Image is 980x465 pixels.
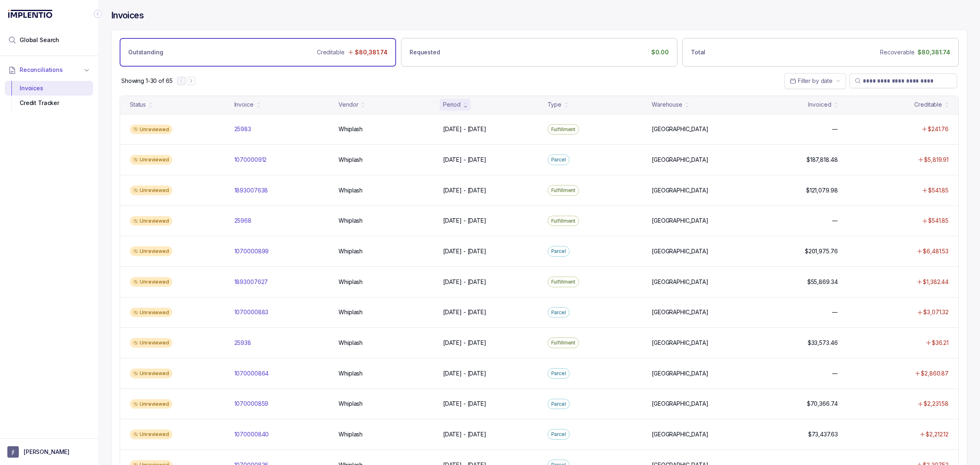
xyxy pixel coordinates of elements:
p: 25968 [234,217,252,225]
div: Unreviewed [130,399,172,409]
p: $541.85 [928,217,949,225]
p: Fulfillment [551,339,576,347]
search: Date Range Picker [790,77,833,85]
p: 1070000864 [234,369,269,378]
div: Unreviewed [130,277,172,287]
p: 1070000859 [234,400,269,408]
p: $80,381.74 [918,48,950,56]
p: [PERSON_NAME] [24,448,69,456]
div: Vendor [339,101,358,109]
p: Parcel [551,156,566,164]
p: 1070000899 [234,247,269,255]
p: $241.76 [928,125,949,133]
div: Status [130,101,146,109]
p: [DATE] - [DATE] [443,217,486,225]
span: Reconciliations [20,66,63,74]
p: [GEOGRAPHIC_DATA] [652,308,708,316]
h4: Invoices [111,10,144,21]
p: 1070000912 [234,156,267,164]
button: Reconciliations [5,61,93,79]
div: Remaining page entries [121,77,172,85]
p: 1070000883 [234,308,269,316]
p: $0.00 [651,48,669,56]
p: Fulfillment [551,125,576,134]
p: [GEOGRAPHIC_DATA] [652,247,708,255]
p: Whiplash [339,247,363,255]
button: Next Page [187,77,195,85]
p: Parcel [551,247,566,255]
div: Type [548,101,561,109]
p: [DATE] - [DATE] [443,186,486,194]
p: $80,381.74 [355,48,388,56]
p: $201,975.76 [805,247,837,255]
p: Showing 1-30 of 65 [121,77,172,85]
div: Creditable [914,101,942,109]
p: Fulfillment [551,186,576,194]
p: $121,079.98 [806,186,837,194]
div: Invoices [11,81,87,96]
p: [GEOGRAPHIC_DATA] [652,430,708,438]
div: Invoice [234,101,254,109]
p: Parcel [551,369,566,378]
p: [DATE] - [DATE] [443,247,486,255]
p: [DATE] - [DATE] [443,430,486,438]
p: $1,382.44 [923,278,949,286]
p: Whiplash [339,430,363,438]
p: [DATE] - [DATE] [443,339,486,347]
p: 25983 [234,125,251,133]
div: Reconciliations [5,79,93,112]
p: [GEOGRAPHIC_DATA] [652,186,708,194]
p: $55,869.34 [807,278,838,286]
div: Unreviewed [130,429,172,439]
p: $2,860.87 [921,369,949,378]
p: Whiplash [339,308,363,316]
p: 1893007638 [234,186,268,194]
p: Whiplash [339,156,363,164]
div: Invoiced [808,101,831,109]
p: [GEOGRAPHIC_DATA] [652,400,708,408]
p: — [832,369,838,378]
p: $36.21 [932,339,949,347]
p: $70,366.74 [807,400,838,408]
p: $5,819.91 [924,156,949,164]
p: Requested [410,48,440,56]
p: Whiplash [339,369,363,378]
button: User initials[PERSON_NAME] [7,446,91,458]
div: Period [443,101,461,109]
div: Warehouse [652,101,682,109]
p: $3,071.32 [923,308,949,316]
div: Unreviewed [130,338,172,348]
p: — [832,125,838,133]
p: Parcel [551,309,566,317]
p: Whiplash [339,278,363,286]
span: Global Search [20,36,59,44]
div: Unreviewed [130,308,172,317]
div: Collapse Icon [93,9,103,19]
div: Unreviewed [130,125,172,134]
span: User initials [7,446,19,458]
div: Unreviewed [130,155,172,165]
p: [GEOGRAPHIC_DATA] [652,217,708,225]
p: $2,212.12 [926,430,949,438]
p: $2,231.58 [924,400,949,408]
div: Credit Tracker [11,96,87,110]
p: Whiplash [339,339,363,347]
p: Parcel [551,430,566,438]
p: Whiplash [339,186,363,194]
p: 1070000840 [234,430,269,438]
p: $6,481.53 [923,247,949,255]
span: Filter by date [798,77,833,84]
p: [DATE] - [DATE] [443,278,486,286]
p: Whiplash [339,217,363,225]
p: [GEOGRAPHIC_DATA] [652,125,708,133]
p: [DATE] - [DATE] [443,369,486,378]
p: Total [691,48,705,56]
p: $187,818.48 [806,156,837,164]
p: $73,437.63 [808,430,838,438]
p: [GEOGRAPHIC_DATA] [652,156,708,164]
div: Unreviewed [130,186,172,195]
p: [GEOGRAPHIC_DATA] [652,339,708,347]
p: 25938 [234,339,251,347]
p: Whiplash [339,400,363,408]
div: Unreviewed [130,216,172,226]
